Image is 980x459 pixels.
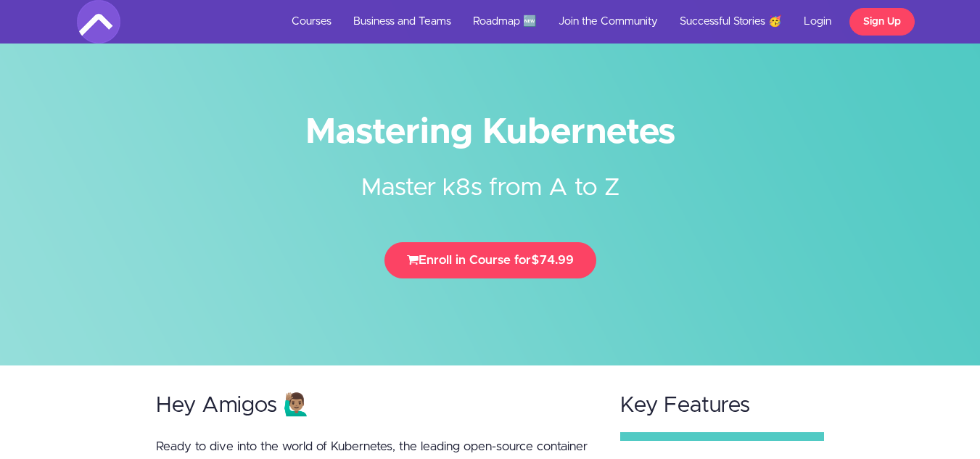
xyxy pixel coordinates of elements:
button: Enroll in Course for$74.99 [384,242,596,278]
a: Sign Up [849,8,915,36]
h2: Key Features [620,394,825,418]
span: $74.99 [531,254,574,266]
h2: Hey Amigos 🙋🏽‍♂️ [156,394,593,418]
h2: Master k8s from A to Z [218,149,762,206]
h1: Mastering Kubernetes [77,116,904,149]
